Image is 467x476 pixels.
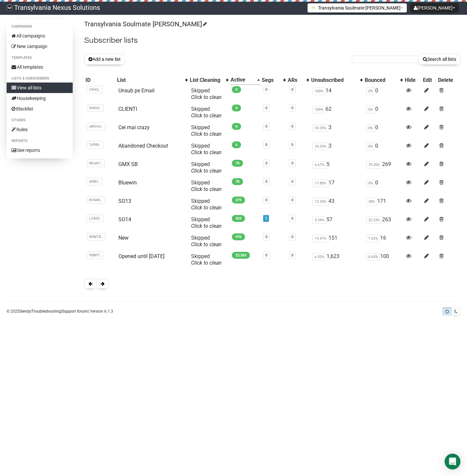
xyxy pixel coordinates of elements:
a: Troubleshooting [32,309,61,314]
th: List: No sort applied, activate to apply an ascending sort [116,75,189,85]
td: 62 [310,103,363,122]
li: Others [7,116,73,124]
a: 0 [265,124,267,129]
li: Templates [7,54,73,62]
a: All campaigns [7,31,73,41]
a: SO14 [118,216,131,223]
span: Skipped [191,216,222,229]
td: 0 [363,122,404,140]
th: Delete: No sort applied, sorting is disabled [437,75,460,85]
a: 0 [291,161,293,165]
span: 0.43% [366,253,380,261]
span: 100% [312,106,326,113]
th: Active: Ascending sort applied, activate to apply a descending sort [229,75,260,85]
a: See reports [7,145,73,155]
span: 13.35% [312,198,329,205]
button: Transylvania Soulmate [PERSON_NAME] [307,3,407,12]
a: Click to clean [191,168,222,174]
a: Click to clean [191,186,222,192]
div: List [117,77,182,83]
span: Skipped [191,235,222,248]
a: SO13 [118,198,131,204]
span: 79.35% [366,161,382,169]
span: 78 [232,178,243,185]
span: 6 [232,141,241,148]
span: 6 [232,123,241,130]
span: LZBQf.. [87,215,104,222]
a: 0 [265,179,267,184]
a: Opened until [DATE] [118,253,164,259]
span: 38% [366,198,377,205]
span: 0 [232,105,241,111]
a: 0 [291,106,293,110]
td: 14 [310,85,363,103]
div: ID [86,77,114,83]
span: WlMT8.. [87,233,105,241]
span: 0% [366,124,375,132]
span: 23,263 [232,252,250,259]
span: 13.47% [312,235,329,242]
span: Skipped [191,253,222,266]
a: 0 [265,198,267,202]
td: 43 [310,195,363,214]
td: 100 [363,250,404,269]
span: 95MfT.. [87,251,104,259]
td: 269 [363,158,404,177]
a: Bluewin [118,179,137,186]
th: Hide: No sort applied, sorting is disabled [404,75,421,85]
a: CLIENTI [118,106,137,112]
span: 6.52% [312,253,327,261]
span: 0 [232,86,241,93]
a: Support forum [62,309,88,314]
td: 0 [363,140,404,158]
span: 17.89% [312,179,329,187]
a: 1 [265,216,267,221]
th: ARs: No sort applied, activate to apply an ascending sort [286,75,309,85]
span: U3vOj.. [87,86,103,93]
a: Click to clean [191,223,222,229]
span: DvRe5.. [87,104,104,112]
li: Reports [7,137,73,145]
a: 0 [291,143,293,147]
div: Active [231,77,254,83]
a: 0 [291,87,293,92]
a: Abandoned Checkout [118,143,168,149]
a: Click to clean [191,131,222,137]
a: GMX SB [118,161,138,167]
div: ARs [288,77,303,83]
div: Edit [423,77,435,83]
span: 279 [232,197,245,203]
td: 3 [310,140,363,158]
span: 0% [366,106,375,113]
div: Bounced [365,77,397,83]
div: Delete [438,77,459,83]
td: 17 [310,177,363,195]
p: © 2025 | | | Version 6.1.3 [7,308,113,315]
a: New [118,235,129,241]
span: 6fNEI.. [87,178,102,185]
span: Skipped [191,87,222,100]
a: 0 [265,143,267,147]
div: Segs [262,77,280,83]
a: 0 [291,179,293,184]
a: 0 [291,216,293,221]
span: 0% [366,179,375,187]
td: 16 [363,232,404,250]
div: Hide [405,77,420,83]
span: Skipped [191,161,222,174]
span: 553 [232,215,245,222]
a: Rules [7,124,73,135]
span: 100% [312,87,326,95]
a: Click to clean [191,94,222,100]
button: [PERSON_NAME] [410,3,459,12]
th: ID: No sort applied, sorting is disabled [84,75,116,85]
span: KV4AK.. [87,196,105,204]
a: 0 [265,161,267,165]
td: 171 [363,195,404,214]
li: Lists & subscribers [7,75,73,83]
a: Transylvania Soulmate [PERSON_NAME] [84,20,206,28]
span: 9.34% [312,216,327,224]
span: MUx67.. [87,159,105,167]
span: 32.23% [366,216,382,224]
span: 33.33% [312,143,329,150]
